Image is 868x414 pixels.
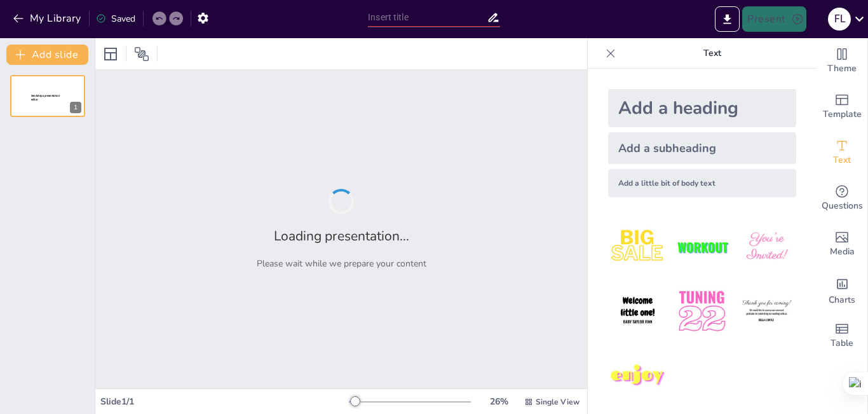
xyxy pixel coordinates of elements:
div: Add a table [817,313,867,359]
input: Insert title [368,8,487,27]
img: 5.jpeg [672,282,731,341]
div: Layout [100,44,121,64]
div: 1 [70,102,81,113]
div: Slide 1 / 1 [100,396,349,408]
span: Template [823,107,862,121]
p: Please wait while we prepare your content [257,258,426,270]
div: Add ready made slides [817,84,867,130]
button: Add slide [6,45,88,65]
img: 1.jpeg [608,217,667,277]
button: My Library [10,8,86,29]
div: 26 % [484,396,514,408]
span: Questions [822,199,863,213]
span: Sendsteps presentation editor [31,94,60,101]
img: 3.jpeg [737,217,796,277]
img: 7.jpeg [608,347,667,406]
button: Export to PowerPoint [715,6,740,32]
span: Single View [536,397,580,407]
span: Table [831,336,853,350]
span: Charts [829,293,855,307]
div: Add a subheading [608,132,796,164]
div: Change the overall theme [817,38,867,84]
span: Text [833,153,851,167]
button: Present [742,6,806,32]
span: Position [134,46,149,62]
img: 2.jpeg [672,217,731,277]
div: F L [828,8,851,31]
div: Saved [96,13,135,25]
div: Add images, graphics, shapes or video [817,221,867,267]
h2: Loading presentation... [274,227,409,245]
span: Media [830,245,855,259]
div: Get real-time input from your audience [817,176,867,221]
div: 1 [10,75,85,117]
p: Text [621,38,804,69]
div: Add a heading [608,89,796,127]
span: Theme [827,62,857,76]
div: Add a little bit of body text [608,169,796,197]
img: 4.jpeg [608,282,667,341]
button: F L [828,6,851,32]
div: Add charts and graphs [817,267,867,313]
img: 6.jpeg [737,282,796,341]
div: Add text boxes [817,130,867,176]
